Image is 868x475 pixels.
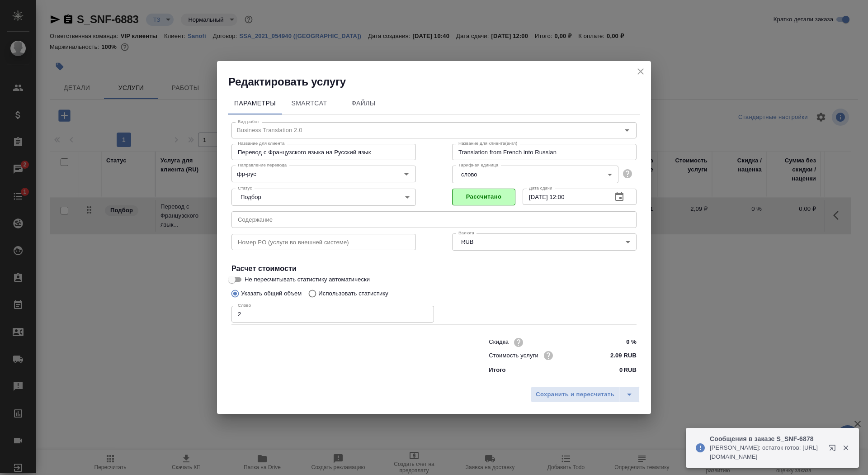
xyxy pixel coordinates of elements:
p: Стоимость услуги [489,351,538,360]
h2: Редактировать услугу [228,75,651,89]
p: Сообщения в заказе S_SNF-6878 [710,434,823,443]
div: Подбор [231,189,416,206]
button: close [634,65,647,78]
p: [PERSON_NAME]: остаток готов: [URL][DOMAIN_NAME] [710,443,823,461]
p: Использовать статистику [318,289,388,298]
p: 0 [619,366,623,375]
input: ✎ Введи что-нибудь [603,349,637,362]
button: слово [458,171,480,178]
p: Итого [489,366,505,375]
div: split button [531,386,640,403]
p: Указать общий объем [241,289,302,298]
span: Сохранить и пересчитать [536,389,614,400]
span: Не пересчитывать статистику автоматически [245,275,370,284]
span: Параметры [233,98,277,109]
span: Файлы [342,98,385,109]
button: Закрыть [836,444,855,452]
button: Подбор [238,193,264,201]
div: слово [452,166,618,183]
h4: Расчет стоимости [231,263,637,274]
div: RUB [452,233,637,251]
button: Рассчитано [452,189,515,205]
button: Открыть в новой вкладке [823,439,845,461]
span: Рассчитано [457,192,510,202]
span: SmartCat [288,98,331,109]
button: RUB [458,238,476,246]
p: RUB [623,366,637,375]
button: Сохранить и пересчитать [531,386,619,403]
p: Скидка [489,337,509,347]
button: Open [400,168,413,180]
input: ✎ Введи что-нибудь [603,336,637,349]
